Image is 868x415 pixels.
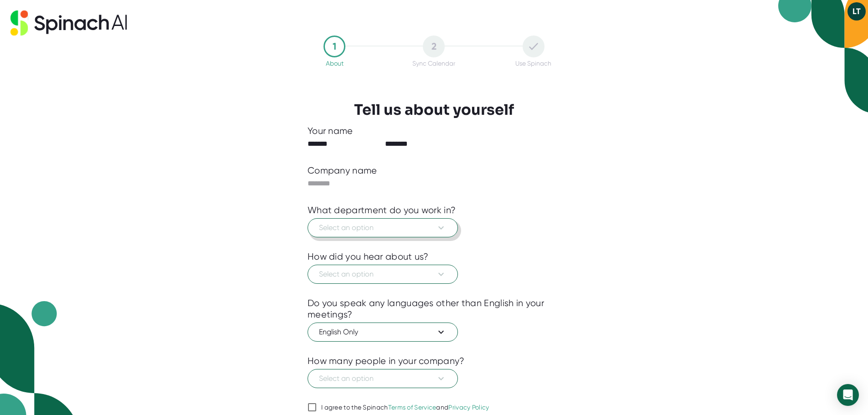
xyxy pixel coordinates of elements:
h3: Tell us about yourself [354,101,514,118]
div: Company name [308,165,377,176]
div: How many people in your company? [308,355,465,367]
div: How did you hear about us? [308,251,429,262]
div: Do you speak any languages other than English in your meetings? [308,297,560,320]
span: Select an option [319,222,447,233]
div: Open Intercom Messenger [837,384,859,406]
a: Terms of Service [388,404,437,411]
div: 1 [324,36,345,57]
button: LT [847,2,866,20]
span: English Only [319,327,447,338]
span: Select an option [319,269,447,280]
div: 2 [423,36,445,57]
div: I agree to the Spinach and [321,404,489,412]
div: Your name [308,125,560,137]
button: Select an option [308,369,458,388]
button: Select an option [308,218,458,237]
div: Sync Calendar [412,60,455,67]
button: Select an option [308,265,458,284]
div: Use Spinach [515,60,551,67]
a: Privacy Policy [448,404,489,411]
div: About [326,60,344,67]
button: English Only [308,323,458,342]
span: Select an option [319,373,447,384]
div: What department do you work in? [308,205,456,216]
